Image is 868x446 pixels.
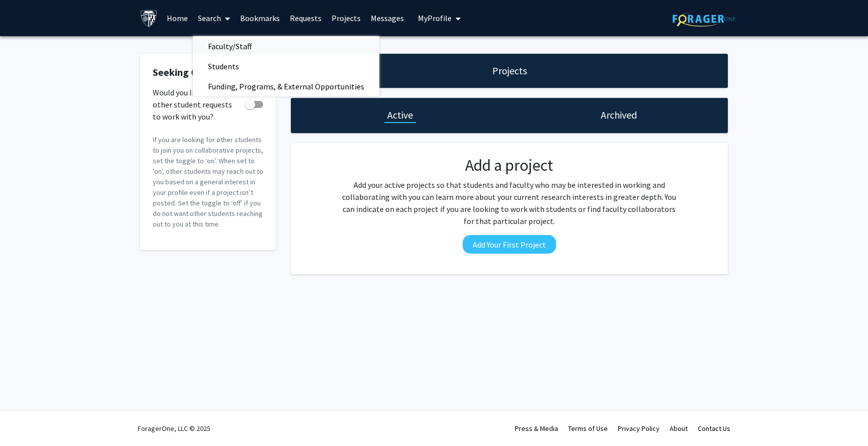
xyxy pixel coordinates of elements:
a: Home [162,1,193,36]
a: Terms of Use [568,424,608,433]
a: Funding, Programs, & External Opportunities [193,79,379,94]
img: Johns Hopkins University Logo [140,10,158,27]
h1: Projects [492,64,527,78]
a: Requests [285,1,327,36]
span: Funding, Programs, & External Opportunities [193,76,379,96]
iframe: Chat [8,401,43,438]
a: Students [193,59,379,74]
a: Contact Us [698,424,730,433]
span: Would you like to receive other student requests to work with you? [153,86,241,123]
a: About [670,424,688,433]
a: Messages [366,1,409,36]
img: ForagerOne Logo [673,11,735,27]
a: Projects [327,1,366,36]
p: Add your active projects so that students and faculty who may be interested in working and collab... [339,179,680,227]
a: Search [193,1,235,36]
h2: Add a project [339,156,680,175]
h1: Active [387,108,413,122]
h2: Seeking Collaborators? [153,66,263,78]
a: Press & Media [515,424,558,433]
p: If you are looking for other students to join you on collaborative projects, set the toggle to ‘o... [153,135,263,230]
button: Add Your First Project [463,235,556,254]
a: Faculty/Staff [193,39,379,54]
span: Faculty/Staff [193,36,267,56]
div: ForagerOne, LLC © 2025 [138,411,210,446]
span: My Profile [418,13,452,23]
a: Privacy Policy [618,424,660,433]
span: Students [193,56,254,76]
a: Bookmarks [235,1,285,36]
h1: Archived [601,108,637,122]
